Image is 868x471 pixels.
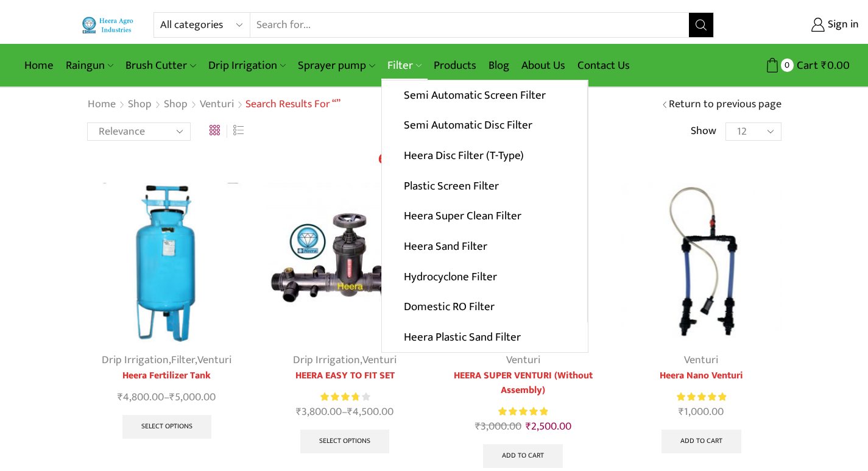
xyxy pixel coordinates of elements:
[821,56,827,75] span: ₹
[127,97,152,113] a: Shop
[87,97,340,113] nav: Breadcrumb
[169,388,216,406] bdi: 5,000.00
[296,403,302,421] span: ₹
[621,369,782,383] a: Heera Nano Venturi
[677,391,726,403] div: Rated 5.00 out of 5
[662,430,741,454] a: Add to cart: “Heera Nano Venturi”
[498,405,548,418] span: Rated out of 5
[689,13,713,37] button: Search button
[475,417,521,436] bdi: 3,000.00
[169,388,175,406] span: ₹
[197,351,231,369] a: Venturi
[428,51,482,80] a: Products
[171,351,195,369] a: Filter
[443,369,604,398] a: HEERA SUPER VENTURI (Without Assembly)
[475,417,481,436] span: ₹
[483,444,563,469] a: Add to cart: “HEERA SUPER VENTURI (Without Assembly)”
[87,122,191,141] select: Shop order
[87,183,247,343] img: Heera Fertilizer Tank
[320,391,370,403] div: Rated 3.83 out of 5
[679,403,724,421] bdi: 1,000.00
[378,147,386,171] span: 6
[382,261,587,292] a: Hydrocyclone Filter
[382,171,587,201] a: Plastic Screen Filter
[245,98,340,112] h1: Search results for “”
[732,14,859,36] a: Sign in
[382,322,588,353] a: Heera Plastic Sand Filter
[482,51,515,80] a: Blog
[684,351,718,369] a: Venturi
[347,403,393,421] bdi: 4,500.00
[794,57,818,74] span: Cart
[87,369,247,383] a: Heera Fertilizer Tank
[821,56,850,75] bdi: 0.00
[293,351,360,369] a: Drip Irrigation
[726,54,850,77] a: 0 Cart ₹0.00
[87,97,116,113] a: Home
[669,97,782,113] a: Return to previous page
[781,58,794,71] span: 0
[382,110,587,141] a: Semi Automatic Disc Filter
[199,97,235,113] a: Venturi
[515,51,571,80] a: About Us
[679,403,684,421] span: ₹
[382,201,587,232] a: Heera Super Clean Filter
[691,124,716,140] span: Show
[18,51,60,80] a: Home
[347,403,353,421] span: ₹
[362,351,397,369] a: Venturi
[571,51,636,80] a: Contact Us
[122,415,211,439] a: Select options for “Heera Fertilizer Tank”
[265,369,425,383] a: HEERA EASY TO FIT SET
[163,97,188,113] a: Shop
[292,51,381,80] a: Sprayer pump
[265,404,425,420] span: –
[296,403,342,421] bdi: 3,800.00
[382,292,587,322] a: Domestic RO Filter
[382,141,587,171] a: Heera Disc Filter (T-Type)
[498,405,548,418] div: Rated 5.00 out of 5
[87,389,247,406] span: –
[382,232,587,262] a: Heera Sand Filter
[320,391,358,403] span: Rated out of 5
[119,51,202,80] a: Brush Cutter
[825,17,859,33] span: Sign in
[677,391,726,403] span: Rated out of 5
[118,388,123,406] span: ₹
[526,417,571,436] bdi: 2,500.00
[526,417,531,436] span: ₹
[265,352,425,369] div: ,
[102,351,169,369] a: Drip Irrigation
[250,13,690,37] input: Search for...
[87,352,247,369] div: , ,
[382,80,587,111] a: Semi Automatic Screen Filter
[60,51,119,80] a: Raingun
[118,388,164,406] bdi: 4,800.00
[202,51,292,80] a: Drip Irrigation
[300,430,389,454] a: Select options for “HEERA EASY TO FIT SET”
[621,183,782,343] img: Heera Nano Venturi
[381,51,428,80] a: Filter
[506,351,540,369] a: Venturi
[265,183,425,343] img: Heera Easy To Fit Set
